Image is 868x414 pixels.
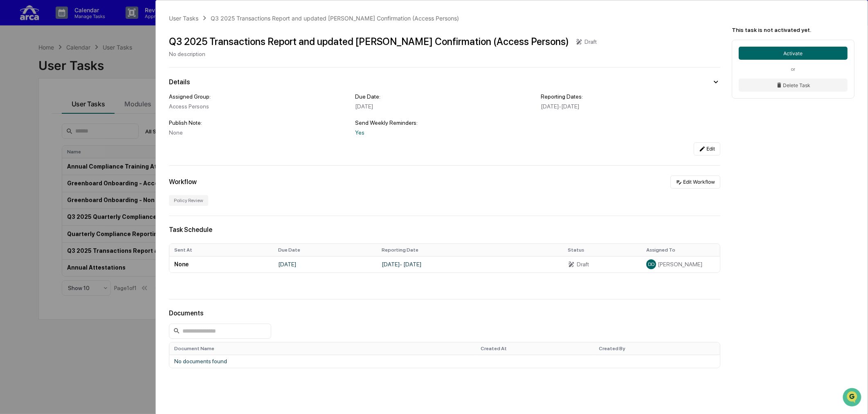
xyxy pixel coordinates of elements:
div: This task is not activated yet. [732,27,855,33]
div: Task Schedule [169,226,720,234]
div: Policy Review [169,195,208,206]
div: User Tasks [169,15,198,22]
div: or [739,66,848,72]
button: Delete Task [739,79,848,92]
div: None [169,129,349,136]
div: Due Date: [355,93,535,100]
iframe: Open customer support [842,387,864,409]
a: 🔎Data Lookup [5,157,55,172]
td: [DATE] - [DATE] [377,256,563,272]
div: Workflow [169,178,197,186]
div: Past conversations [8,91,55,97]
th: Reporting Date [377,244,563,256]
span: Pylon [81,181,99,187]
div: No description [169,51,597,57]
span: [PERSON_NAME] [658,261,702,268]
div: Draft [577,261,589,268]
span: Data Lookup [16,161,52,169]
div: Details [169,78,190,86]
th: Assigned To [641,244,720,256]
td: [DATE] [273,256,377,272]
div: We're available if you need us! [37,71,112,77]
img: 1746055101610-c473b297-6a78-478c-a979-82029cc54cd1 [8,63,23,77]
a: 🖐️Preclearance [5,142,56,157]
div: Assigned Group: [169,93,349,100]
th: Created At [476,342,594,355]
p: How can we help? [8,17,149,30]
button: Start new chat [139,65,149,75]
div: Q3 2025 Transactions Report and updated [PERSON_NAME] Confirmation (Access Persons) [211,15,459,22]
div: Yes [355,129,535,136]
span: [PERSON_NAME] [25,111,66,118]
span: DD [648,261,654,267]
span: Attestations [67,145,101,153]
th: Document Name [169,342,476,355]
span: [DATE] [72,111,89,118]
div: Publish Note: [169,119,349,126]
div: Reporting Dates: [541,93,720,100]
th: Sent At [169,244,273,256]
div: [DATE] [355,103,535,110]
td: No documents found [169,355,720,368]
img: 8933085812038_c878075ebb4cc5468115_72.jpg [17,63,32,77]
th: Due Date [273,244,377,256]
button: See all [127,89,149,99]
button: Edit [694,142,720,155]
div: 🔎 [8,162,15,168]
a: 🗄️Attestations [56,142,105,157]
button: Edit Workflow [670,175,720,189]
th: Created By [594,342,720,355]
span: • [68,111,71,118]
div: 🖐️ [8,146,15,153]
button: Activate [739,47,848,60]
img: Jack Rasmussen [8,103,21,117]
div: Send Weekly Reminders: [355,119,535,126]
span: [DATE] - [DATE] [541,103,579,110]
div: 🗄️ [59,146,66,153]
div: Access Persons [169,103,349,110]
img: 1746055101610-c473b297-6a78-478c-a979-82029cc54cd1 [16,112,23,118]
span: Preclearance [16,145,53,153]
div: Documents [169,309,720,317]
div: Start new chat [37,63,134,71]
div: Draft [585,38,597,45]
td: None [169,256,273,272]
th: Status [563,244,641,256]
a: Powered byPylon [58,180,99,187]
div: Q3 2025 Transactions Report and updated [PERSON_NAME] Confirmation (Access Persons) [169,36,569,47]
